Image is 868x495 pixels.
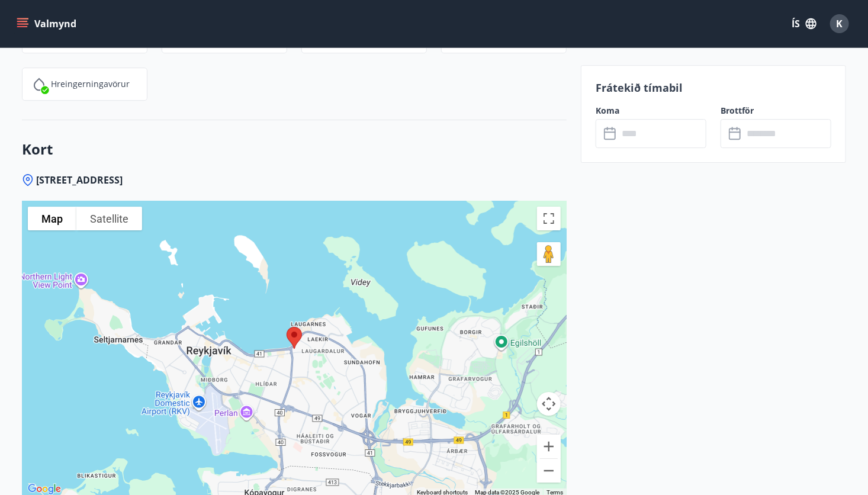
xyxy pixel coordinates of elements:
[596,80,831,95] p: Frátekið tímabil
[825,9,854,38] button: K
[32,77,46,91] img: IEMZxl2UAX2uiPqnGqR2ECYTbkBjM7IGMvKNT7zJ.svg
[721,105,831,117] label: Brottför
[51,78,130,90] p: Hreingerningavörur
[36,173,123,187] span: [STREET_ADDRESS]
[14,13,81,34] button: menu
[76,207,142,230] button: Show satellite imagery
[537,392,561,416] button: Map camera controls
[596,105,706,117] label: Koma
[537,207,561,230] button: Toggle fullscreen view
[537,435,561,458] button: Zoom in
[837,17,843,30] span: K
[22,139,567,159] h3: Kort
[28,207,76,230] button: Show street map
[537,242,561,266] button: Drag Pegman onto the map to open Street View
[537,459,561,483] button: Zoom out
[785,13,823,34] button: ÍS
